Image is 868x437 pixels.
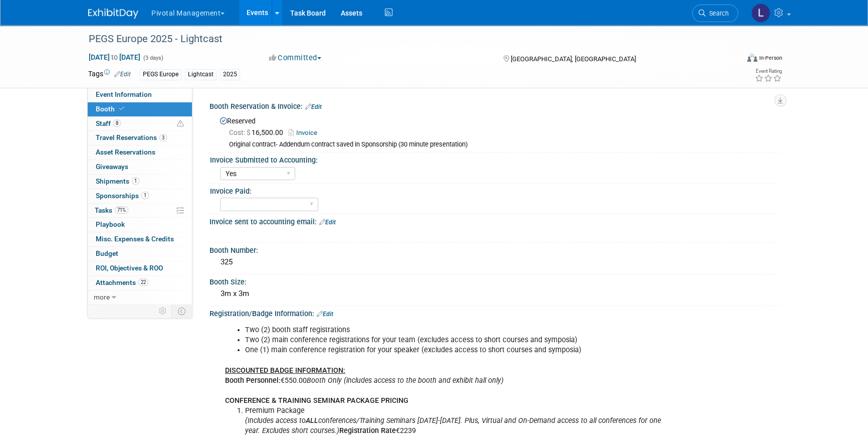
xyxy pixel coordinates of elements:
li: Two (2) booth staff registrations [245,325,664,335]
i: Booth reservation complete [119,106,124,111]
div: Lightcast [185,69,216,80]
span: [DATE] [DATE] [88,53,141,62]
li: Premium Package €2239 [245,406,664,436]
a: Search [692,5,738,22]
span: (3 days) [142,55,163,61]
a: Attachments22 [88,276,192,290]
div: Registration/Badge Information: [209,306,780,319]
span: Attachments [96,278,148,286]
a: Sponsorships1 [88,189,192,203]
span: Tasks [95,206,128,214]
a: Event Information [88,88,192,102]
span: Event Information [96,90,152,98]
b: Registration Rate [339,426,396,435]
a: more [88,290,192,305]
a: Giveaways [88,160,192,174]
img: Leslie Pelton [751,4,770,23]
span: Playbook [96,220,125,228]
div: Booth Number: [209,243,780,255]
div: Event Format [679,52,782,67]
span: [GEOGRAPHIC_DATA], [GEOGRAPHIC_DATA] [510,55,635,63]
a: Budget [88,247,192,261]
span: Travel Reservations [96,133,167,141]
a: Misc. Expenses & Credits [88,232,192,246]
i: (Includes access to conferences/Training Seminars [DATE]-[DATE]. Plus, Virtual and On-Demand acce... [245,416,661,435]
a: Tasks71% [88,204,192,218]
span: 8 [113,119,121,127]
td: Personalize Event Tab Strip [154,305,172,318]
a: Edit [317,311,333,318]
div: Invoice Paid: [210,184,775,196]
div: Booth Reservation & Invoice: [209,99,780,112]
div: Event Rating [755,69,782,74]
a: Booth [88,102,192,116]
b: CONFERENCE & TRAINING SEMINAR PACKAGE PRICING [225,396,408,405]
span: 22 [138,278,148,286]
a: Edit [305,103,322,110]
div: Invoice sent to accounting email: [209,214,780,227]
a: Edit [114,71,131,78]
div: Invoice Submitted to Accounting: [210,153,775,165]
span: Booth [96,105,126,113]
span: Budget [96,249,118,257]
a: Shipments1 [88,175,192,189]
b: Booth Personnel: [225,376,281,385]
a: ROI, Objectives & ROO [88,261,192,275]
img: ExhibitDay [88,9,138,19]
td: Toggle Event Tabs [172,305,192,318]
div: PEGS Europe [140,69,181,80]
img: Format-Inperson.png [747,54,757,62]
span: to [110,53,119,61]
button: Committed [266,53,325,63]
span: 1 [141,192,149,199]
b: ALL [306,416,318,425]
div: Booth Size: [209,274,780,287]
span: Sponsorships [96,192,149,200]
span: Cost: $ [229,128,252,136]
td: Tags [88,69,131,80]
div: In-Person [759,54,782,62]
li: One (1) main conference registration for your speaker (excludes access to short courses and sympo... [245,345,664,355]
span: Staff [96,119,121,127]
div: PEGS Europe 2025 - Lightcast [85,30,723,48]
span: 71% [115,206,128,214]
a: Staff8 [88,117,192,131]
span: Misc. Expenses & Credits [96,235,174,243]
a: Invoice [289,129,322,136]
a: Playbook [88,218,192,232]
span: Asset Reservations [96,148,155,156]
a: Edit [319,219,336,226]
span: Shipments [96,177,139,185]
span: ROI, Objectives & ROO [96,264,163,272]
span: 1 [132,177,139,185]
div: 2025 [220,69,240,80]
div: 3m x 3m [217,286,772,302]
span: more [94,293,110,301]
span: 3 [159,134,167,141]
span: Giveaways [96,163,128,171]
div: 325 [217,254,772,270]
i: Booth Only (includes access to the booth and exhibit hall only) [307,376,504,385]
li: Two (2) main conference registrations for your team (excludes access to short courses and symposia) [245,335,664,345]
b: DISCOUNTED BADGE INFORMATION: [225,366,345,375]
a: Travel Reservations3 [88,131,192,145]
div: Original contract- Addendum contract saved in Sponsorship (30 minute presentation) [229,140,772,149]
span: 16,500.00 [229,128,287,136]
span: Search [706,10,729,17]
a: Asset Reservations [88,145,192,160]
div: Reserved [217,113,772,149]
span: Potential Scheduling Conflict -- at least one attendee is tagged in another overlapping event. [177,119,184,128]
